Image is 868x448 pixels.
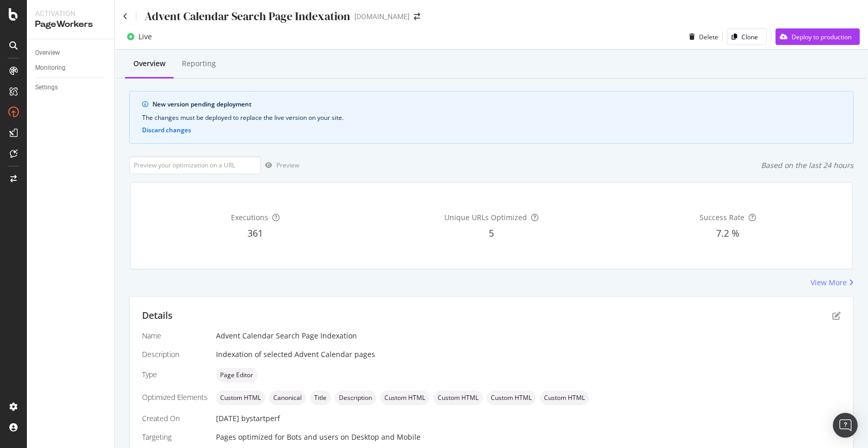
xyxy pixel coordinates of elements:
[384,395,425,401] span: Custom HTML
[142,331,208,341] div: Name
[314,395,327,401] span: Title
[761,160,854,171] div: Based on the last 24 hours
[832,312,841,320] div: pen-to-square
[741,33,758,41] div: Clone
[142,392,208,403] div: Optimized Elements
[145,8,350,24] div: Advent Calendar Search Page Indexation
[216,368,257,382] div: neutral label
[220,395,261,401] span: Custom HTML
[351,432,421,442] div: Desktop and Mobile
[152,100,841,109] div: New version pending deployment
[491,395,532,401] span: Custom HTML
[489,227,494,239] span: 5
[142,309,173,322] div: Details
[216,331,841,341] div: Advent Calendar Search Page Indexation
[142,432,208,442] div: Targeting
[142,127,191,134] button: Discard changes
[685,28,718,45] button: Delete
[35,8,106,19] div: Activation
[727,28,767,45] button: Clone
[35,48,107,58] a: Overview
[269,391,306,405] div: neutral label
[544,395,585,401] span: Custom HTML
[833,413,858,438] div: Open Intercom Messenger
[487,391,536,405] div: neutral label
[142,113,841,122] div: The changes must be deployed to replace the live version on your site.
[35,63,107,73] a: Monitoring
[35,19,106,30] div: PageWorkers
[811,277,847,288] div: View More
[811,277,854,288] a: View More
[133,58,165,69] div: Overview
[699,33,718,41] div: Delete
[354,11,410,22] div: [DOMAIN_NAME]
[129,156,261,174] input: Preview your optimization on a URL
[776,28,860,45] button: Deploy to production
[220,372,253,378] span: Page Editor
[335,391,376,405] div: neutral label
[138,32,152,42] div: Live
[35,82,107,93] a: Settings
[700,212,745,222] span: Success Rate
[792,33,851,41] div: Deploy to production
[414,13,420,20] div: arrow-right-arrow-left
[216,413,841,424] div: [DATE]
[129,91,854,144] div: info banner
[276,161,299,169] div: Preview
[241,413,280,424] div: by startperf
[380,391,429,405] div: neutral label
[261,157,299,174] button: Preview
[273,395,302,401] span: Canonical
[216,432,841,442] div: Pages optimized for on
[339,395,372,401] span: Description
[142,349,208,360] div: Description
[35,82,58,93] div: Settings
[35,63,66,73] div: Monitoring
[247,227,263,239] span: 361
[540,391,589,405] div: neutral label
[438,395,478,401] span: Custom HTML
[716,227,739,239] span: 7.2 %
[216,391,265,405] div: neutral label
[433,391,483,405] div: neutral label
[287,432,338,442] div: Bots and users
[142,369,208,380] div: Type
[231,212,268,222] span: Executions
[216,349,841,360] div: Indexation of selected Advent Calendar pages
[310,391,331,405] div: neutral label
[182,58,216,69] div: Reporting
[142,413,208,424] div: Created On
[123,13,128,20] a: Click to go back
[444,212,527,222] span: Unique URLs Optimized
[35,48,60,58] div: Overview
